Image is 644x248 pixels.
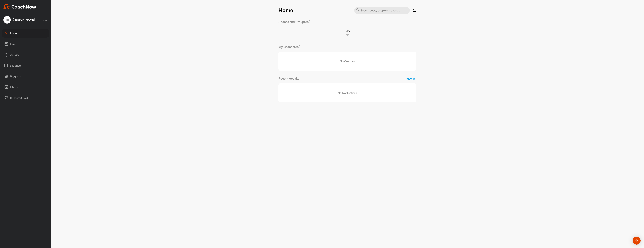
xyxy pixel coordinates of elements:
[278,76,299,81] p: Recent Activity
[2,61,49,70] div: Bookings
[338,91,357,95] p: No Notifications
[3,4,36,9] img: CoachNow
[354,7,410,14] input: Search posts, people or spaces...
[2,29,49,38] div: Home
[406,77,416,81] p: View All
[2,94,49,102] div: Support & FAQ
[278,20,310,24] p: Spaces and Groups (0)
[2,51,49,59] div: Activity
[278,52,416,71] p: No Coaches
[278,7,293,14] h2: Home
[2,40,49,48] div: Feed
[633,237,641,245] div: Open Intercom Messenger
[2,72,49,81] div: Programs
[278,45,300,49] p: My Coaches (0)
[345,30,350,36] img: G6gVgL6ErOh57ABN0eRmCEwV0I4iEi4d8EwaPGI0tHgoAbU4EAHFLEQAh+QQFCgALACwIAA4AGAASAAAEbHDJSesaOCdk+8xg...
[3,16,11,24] div: TS
[2,83,49,91] div: Library
[13,18,35,21] div: [PERSON_NAME]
